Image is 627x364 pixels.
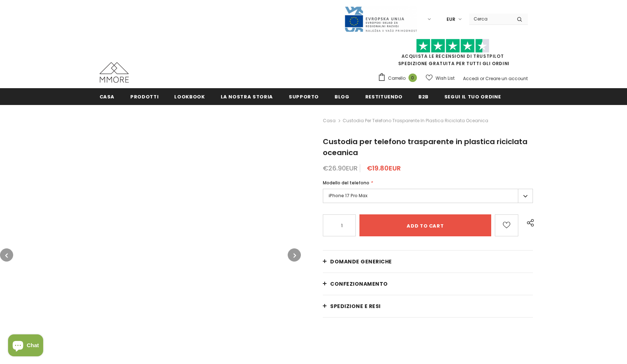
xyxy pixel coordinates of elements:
input: Search Site [469,14,511,24]
a: Javni Razpis [344,16,417,22]
a: Casa [323,116,336,125]
span: Lookbook [174,93,205,100]
span: Casa [100,93,115,100]
a: Prodotti [130,88,158,105]
a: Carrello 0 [378,73,421,84]
a: Segui il tuo ordine [444,88,501,105]
a: Acquista le recensioni di TrustPilot [402,53,504,59]
span: EUR [447,16,455,23]
a: Lookbook [174,88,205,105]
inbox-online-store-chat: Shopify online store chat [6,334,45,358]
img: Javni Razpis [344,6,417,33]
a: Casa [100,88,115,105]
span: supporto [289,93,319,100]
span: Prodotti [130,93,158,100]
span: Custodia per telefono trasparente in plastica riciclata oceanica [343,116,488,125]
span: CONFEZIONAMENTO [330,280,388,288]
span: Wish List [436,75,455,82]
span: SPEDIZIONE GRATUITA PER TUTTI GLI ORDINI [378,42,528,67]
a: Restituendo [365,88,403,105]
span: €26.90EUR [323,164,358,173]
a: Accedi [463,75,479,82]
input: Add to cart [359,214,491,236]
span: €19.80EUR [367,164,401,173]
a: B2B [418,88,429,105]
span: Segui il tuo ordine [444,93,501,100]
span: Spedizione e resi [330,303,381,310]
a: Wish List [426,72,455,85]
a: Domande generiche [323,251,533,273]
span: B2B [418,93,429,100]
span: Blog [335,93,350,100]
span: Modello del telefono [323,180,369,186]
a: La nostra storia [221,88,273,105]
span: Domande generiche [330,258,392,265]
a: Creare un account [485,75,528,82]
img: Fidati di Pilot Stars [416,39,489,53]
span: Carrello [388,75,406,82]
img: Casi MMORE [100,62,129,83]
a: Blog [335,88,350,105]
a: supporto [289,88,319,105]
a: CONFEZIONAMENTO [323,273,533,295]
span: or [480,75,484,82]
label: iPhone 17 Pro Max [323,189,533,203]
a: Spedizione e resi [323,295,533,317]
span: Restituendo [365,93,403,100]
span: La nostra storia [221,93,273,100]
span: Custodia per telefono trasparente in plastica riciclata oceanica [323,136,527,158]
span: 0 [408,74,417,82]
